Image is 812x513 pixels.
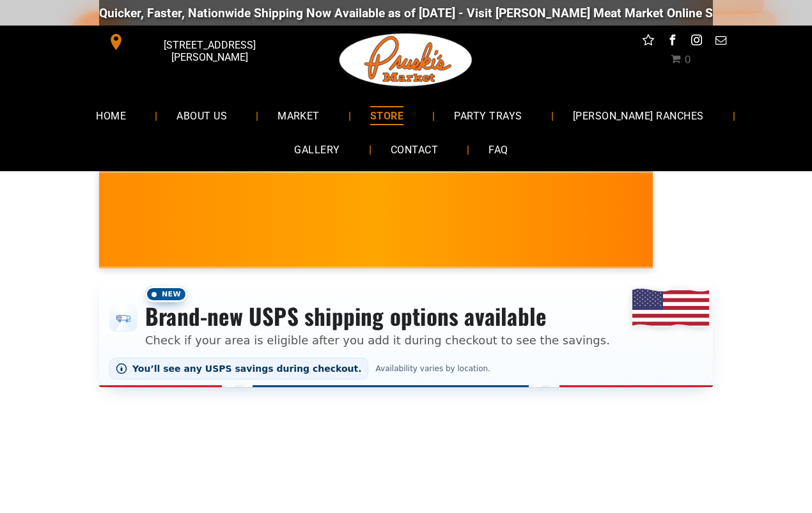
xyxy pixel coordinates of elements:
span: New [145,286,187,302]
a: HOME [77,98,145,132]
div: Shipping options announcement [99,279,713,387]
img: Pruski-s+Market+HQ+Logo2-1920w.png [337,26,475,95]
a: Social network [640,32,657,52]
span: You’ll see any USPS savings during checkout. [132,364,362,374]
a: CONTACT [371,133,457,167]
a: facebook [664,32,681,52]
a: MARKET [258,98,339,132]
span: 0 [684,54,691,66]
h3: Brand-new USPS shipping options available [145,302,610,330]
p: Check if your area is eligible after you add it during checkout to see the savings. [145,332,610,349]
a: STORE [351,98,423,132]
a: [PERSON_NAME] RANCHES [554,98,723,132]
a: ABOUT US [157,98,246,132]
span: Availability varies by location. [373,364,493,373]
a: PARTY TRAYS [435,98,541,132]
a: GALLERY [275,133,359,167]
a: FAQ [469,133,527,167]
a: [STREET_ADDRESS][PERSON_NAME] [99,32,295,52]
a: instagram [689,32,705,52]
a: email [713,32,730,52]
span: [STREET_ADDRESS][PERSON_NAME] [127,33,292,70]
